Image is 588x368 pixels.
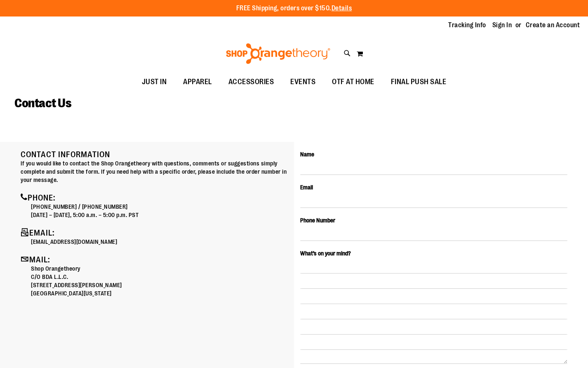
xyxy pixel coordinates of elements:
[31,273,288,281] p: C/O BDA L.L.C.
[290,73,315,91] span: EVENTS
[300,250,351,257] span: What’s on your mind?
[300,217,335,224] span: Phone Number
[134,73,175,92] a: JUST IN
[175,73,220,92] a: APPAREL
[492,21,512,30] a: Sign In
[225,43,332,64] img: Shop Orangetheory
[142,73,167,91] span: JUST IN
[526,21,580,30] a: Create an Account
[332,73,374,91] span: OTF AT HOME
[21,192,288,203] h4: Phone:
[332,5,352,12] a: Details
[14,96,71,110] span: Contact Us
[228,73,274,91] span: ACCESSORIES
[31,211,288,219] p: [DATE] – [DATE], 5:00 a.m. – 5:00 p.m. PST
[31,238,288,246] p: [EMAIL_ADDRESS][DOMAIN_NAME]
[183,73,212,91] span: APPAREL
[383,73,455,92] a: FINAL PUSH SALE
[31,203,288,211] p: [PHONE_NUMBER] / [PHONE_NUMBER]
[236,4,352,13] p: FREE Shipping, orders over $150.
[448,21,486,30] a: Tracking Info
[300,151,314,158] span: Name
[324,73,383,92] a: OTF AT HOME
[31,281,288,289] p: [STREET_ADDRESS][PERSON_NAME]
[21,227,288,238] h4: Email:
[391,73,447,91] span: FINAL PUSH SALE
[21,254,288,264] h4: Mail:
[21,159,288,184] p: If you would like to contact the Shop Orangetheory with questions, comments or suggestions simply...
[21,150,288,159] h4: Contact Information
[31,264,288,273] p: Shop Orangetheory
[31,289,288,297] p: [GEOGRAPHIC_DATA][US_STATE]
[300,184,313,191] span: Email
[220,73,282,92] a: ACCESSORIES
[282,73,324,92] a: EVENTS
